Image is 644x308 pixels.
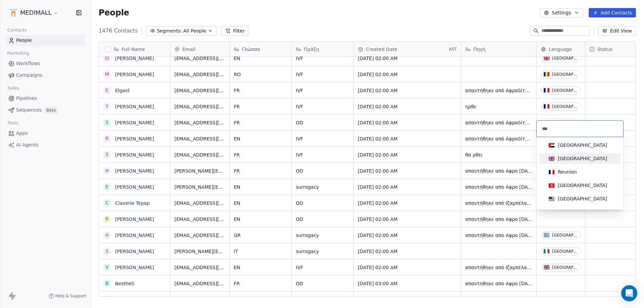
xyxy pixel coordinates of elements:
div: [GEOGRAPHIC_DATA] [558,155,607,162]
div: Suggestions [539,140,621,207]
div: Reunion [558,169,577,175]
div: [GEOGRAPHIC_DATA] [558,182,607,189]
div: [GEOGRAPHIC_DATA] [558,195,607,202]
div: [GEOGRAPHIC_DATA] [558,142,607,148]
